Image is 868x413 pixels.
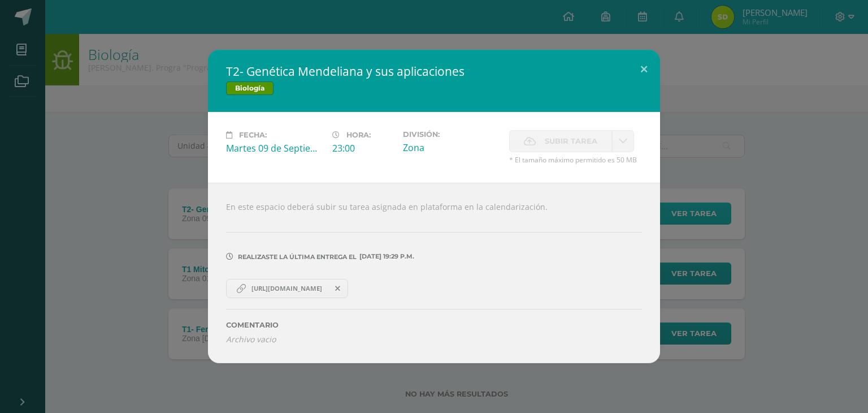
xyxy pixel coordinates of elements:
button: Close (Esc) [628,50,660,88]
div: En este espacio deberá subir su tarea asignada en plataforma en la calendarización. [208,183,660,363]
span: [URL][DOMAIN_NAME] [246,284,328,293]
span: Fecha: [239,131,267,139]
span: Biología [226,81,274,95]
span: * El tamaño máximo permitido es 50 MB [509,155,642,165]
div: Zona [403,141,500,154]
span: Remover entrega [328,282,348,295]
span: Subir tarea [545,131,597,152]
div: Martes 09 de Septiembre [226,142,323,154]
label: División: [403,130,500,139]
span: Hora: [346,131,371,139]
i: Archivo vacio [226,334,276,345]
span: Realizaste la última entrega el [238,253,357,261]
a: La fecha de entrega ha expirado [612,130,634,152]
span: [DATE] 19:29 p.m. [357,256,414,257]
label: Comentario [226,321,642,329]
div: 23:00 [332,142,394,154]
h2: T2- Genética Mendeliana y sus aplicaciones [226,63,642,79]
a: [URL][DOMAIN_NAME] [226,279,348,298]
label: La fecha de entrega ha expirado [509,130,612,152]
